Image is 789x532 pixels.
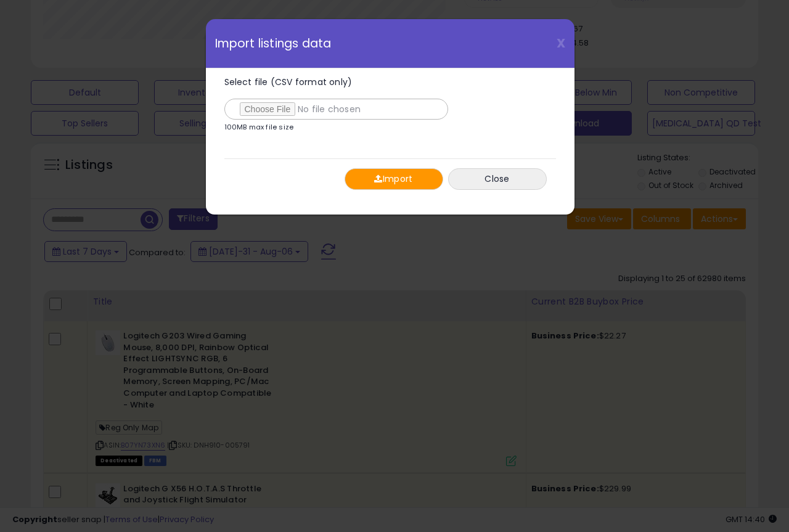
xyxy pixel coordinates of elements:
[345,168,443,190] button: Import
[557,35,565,52] span: X
[224,76,353,88] span: Select file (CSV format only)
[224,124,294,131] p: 100MB max file size
[215,38,332,49] span: Import listings data
[448,168,547,190] button: Close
